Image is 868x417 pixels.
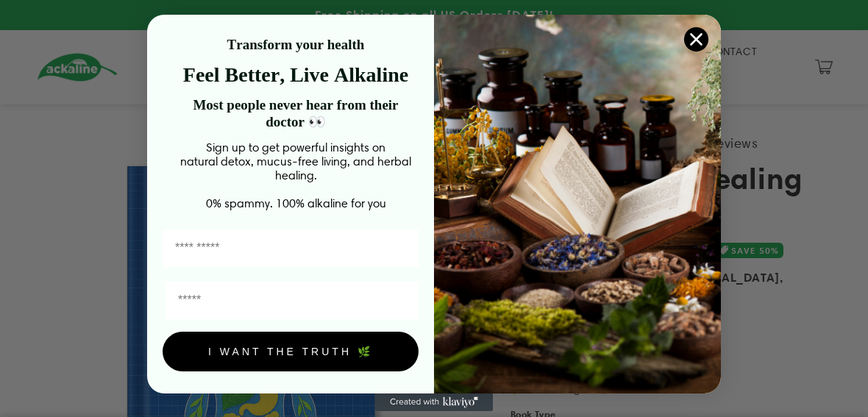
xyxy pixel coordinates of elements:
[375,393,493,411] a: Created with Klaviyo - opens in a new tab
[683,26,709,52] button: Close dialog
[166,282,419,319] input: Email
[183,63,408,86] strong: Feel Better, Live Alkaline
[163,332,419,371] button: I WANT THE TRUTH 🌿
[173,140,419,182] p: Sign up to get powerful insights on natural detox, mucus-free living, and herbal healing.
[173,196,419,210] p: 0% spammy. 100% alkaline for you
[163,229,419,267] input: First Name
[227,37,365,52] strong: Transform your health
[434,15,721,393] img: 4a4a186a-b914-4224-87c7-990d8ecc9bca.jpeg
[193,97,398,129] strong: Most people never hear from their doctor 👀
